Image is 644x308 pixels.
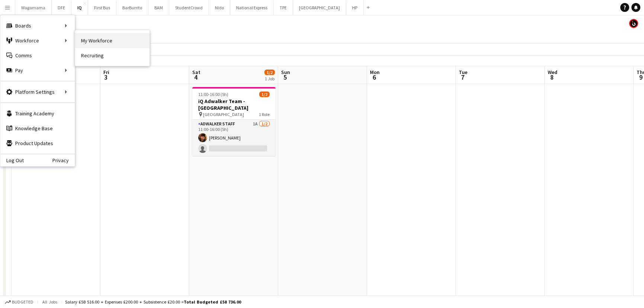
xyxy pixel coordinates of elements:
div: Platform Settings [0,84,75,99]
span: 1 Role [259,112,270,117]
span: 6 [369,73,380,81]
div: Pay [0,63,75,78]
app-user-avatar: Tim Bodenham [629,19,638,28]
a: Knowledge Base [0,121,75,136]
button: Wagamama [15,0,52,15]
span: 1/2 [264,70,275,75]
a: Recruiting [75,48,149,63]
span: 4 [191,73,200,81]
span: 8 [547,73,557,81]
div: Salary £58 516.00 + Expenses £200.00 + Subsistence £20.00 = [65,299,241,305]
span: Total Budgeted £58 736.00 [184,299,241,305]
button: Budgeted [4,298,35,306]
button: BarBurrito [116,0,148,15]
div: 1 Job [265,76,274,81]
span: Fri [103,69,109,76]
a: Comms [0,48,75,63]
app-job-card: 11:00-16:00 (5h)1/2iQ Adwalker Team - [GEOGRAPHIC_DATA] [GEOGRAPHIC_DATA]1 RoleAdwalker Staff1A1/... [192,87,276,156]
span: 7 [458,73,467,81]
div: Workforce [0,33,75,48]
h3: iQ Adwalker Team - [GEOGRAPHIC_DATA] [192,98,276,111]
span: 1/2 [259,92,270,97]
button: National Express [230,0,274,15]
button: First Bus [88,0,116,15]
span: [GEOGRAPHIC_DATA] [203,112,244,117]
span: 11:00-16:00 (5h) [198,92,228,97]
span: Mon [370,69,380,76]
span: 3 [102,73,109,81]
button: Nido [209,0,230,15]
span: 5 [280,73,290,81]
button: StudentCrowd [169,0,209,15]
a: My Workforce [75,33,149,48]
span: Sun [281,69,290,76]
button: [GEOGRAPHIC_DATA] [293,0,346,15]
span: Wed [548,69,557,76]
span: All jobs [41,299,59,305]
span: Budgeted [12,299,33,305]
a: Privacy [52,157,75,163]
button: DFE [52,0,71,15]
a: Training Academy [0,106,75,121]
button: HP [346,0,364,15]
div: Boards [0,18,75,33]
span: Tue [459,69,467,76]
app-card-role: Adwalker Staff1A1/211:00-16:00 (5h)[PERSON_NAME] [192,120,276,156]
button: TPE [274,0,293,15]
span: Sat [192,69,200,76]
a: Log Out [0,157,24,163]
button: BAM [148,0,169,15]
a: Product Updates [0,136,75,151]
button: IQ [71,0,88,15]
